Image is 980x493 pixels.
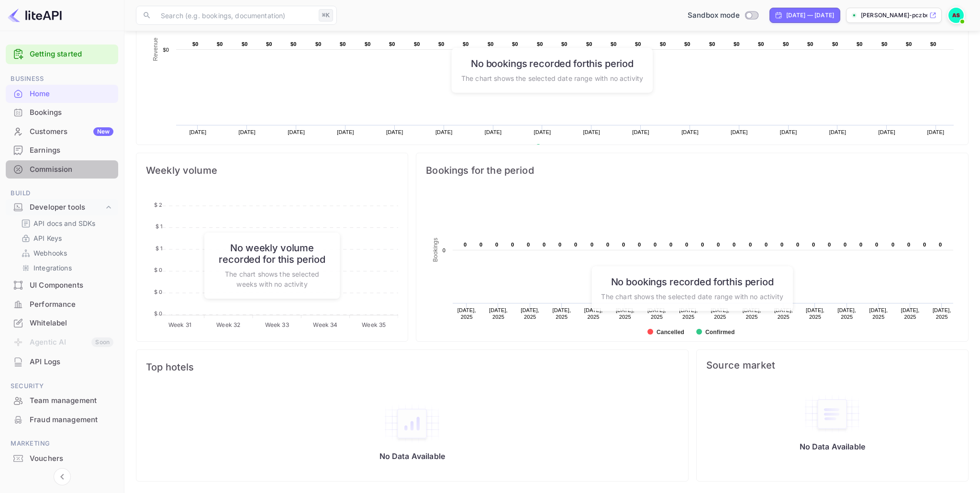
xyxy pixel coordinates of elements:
[891,242,894,247] text: 0
[461,73,643,83] p: The chart shows the selected date range with no activity
[438,41,445,47] text: $0
[638,242,641,247] text: 0
[266,41,272,47] text: $0
[489,307,508,320] text: [DATE], 2025
[6,449,118,468] div: Vouchers
[485,129,502,135] text: [DATE]
[389,41,395,47] text: $0
[879,129,896,135] text: [DATE]
[365,41,371,47] text: $0
[733,242,735,247] text: 0
[859,242,862,247] text: 0
[30,318,113,329] div: Whitelabel
[611,41,617,47] text: $0
[426,163,958,178] span: Bookings for the period
[288,129,305,135] text: [DATE]
[812,242,815,247] text: 0
[521,307,540,320] text: [DATE], 2025
[537,41,543,47] text: $0
[527,242,530,247] text: 0
[6,353,118,371] div: API Logs
[622,242,625,247] text: 0
[33,248,67,258] p: Webhooks
[6,381,118,392] span: Security
[6,45,118,64] div: Getting started
[857,41,863,47] text: $0
[154,267,162,273] tspan: $ 0
[875,242,878,247] text: 0
[807,41,813,47] text: $0
[30,453,113,464] div: Vouchers
[684,41,690,47] text: $0
[362,321,386,328] tspan: Week 35
[214,269,331,289] p: The chart shows the selected weeks with no activity
[6,199,118,216] div: Developer tools
[769,8,840,23] div: Click to change the date range period
[21,218,111,228] a: API docs and SDKs
[6,449,118,467] a: Vouchers
[586,41,592,47] text: $0
[705,329,735,336] text: Confirmed
[6,85,118,102] a: Home
[30,415,113,426] div: Fraud management
[30,107,113,118] div: Bookings
[906,41,912,47] text: $0
[786,11,834,20] div: [DATE] — [DATE]
[553,307,571,320] text: [DATE], 2025
[6,438,118,449] span: Marketing
[156,223,162,230] tspan: $ 1
[217,41,223,47] text: $0
[340,41,346,47] text: $0
[214,242,331,265] h6: No weekly volume recorded for this period
[17,246,114,260] div: Webhooks
[6,141,118,160] div: Earnings
[543,242,546,247] text: 0
[606,242,609,247] text: 0
[414,41,420,47] text: $0
[901,307,920,320] text: [DATE], 2025
[796,242,799,247] text: 0
[657,329,684,336] text: Cancelled
[6,103,118,122] div: Bookings
[930,41,936,47] text: $0
[933,307,951,320] text: [DATE], 2025
[635,41,641,47] text: $0
[6,295,118,314] div: Performance
[464,242,467,247] text: 0
[717,242,720,247] text: 0
[6,276,118,294] a: UI Components
[30,89,113,100] div: Home
[6,353,118,370] a: API Logs
[869,307,888,320] text: [DATE], 2025
[21,233,111,243] a: API Keys
[435,129,453,135] text: [DATE]
[923,242,926,247] text: 0
[6,123,118,140] a: CustomersNew
[6,392,118,410] div: Team management
[709,41,715,47] text: $0
[21,263,111,273] a: Integrations
[800,442,866,451] p: No Data Available
[155,6,315,25] input: Search (e.g. bookings, documentation)
[189,129,207,135] text: [DATE]
[265,321,289,328] tspan: Week 33
[30,164,113,175] div: Commission
[152,37,159,61] text: Revenue
[17,261,114,275] div: Integrations
[168,321,191,328] tspan: Week 31
[383,403,441,444] img: empty-state-table2.svg
[685,242,688,247] text: 0
[21,248,111,258] a: Webhooks
[545,144,569,151] text: Revenue
[163,47,169,53] text: $0
[601,276,783,287] h6: No bookings recorded for this period
[780,129,797,135] text: [DATE]
[8,8,62,23] img: LiteAPI logo
[948,8,964,23] img: Andreas Stefanis
[6,85,118,103] div: Home
[30,280,113,291] div: UI Components
[731,129,748,135] text: [DATE]
[6,411,118,428] a: Fraud management
[632,129,649,135] text: [DATE]
[512,41,518,47] text: $0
